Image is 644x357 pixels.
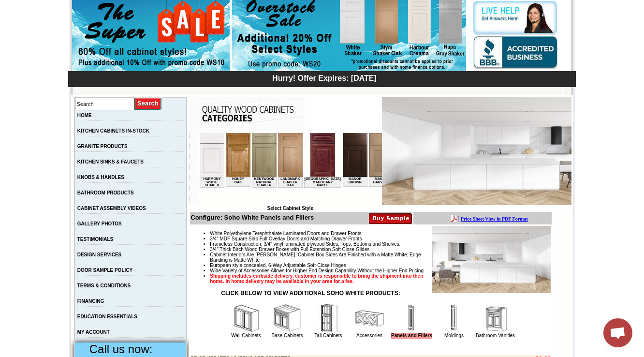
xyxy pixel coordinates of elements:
[77,237,113,242] a: TESTIMONIALS
[391,333,432,339] a: Panels and Fillers
[77,175,124,180] a: KNOBS & HANDLES
[11,1,78,10] a: Price Sheet View in PDF Format
[190,214,314,221] b: Configure: Soho White Panels and Fillers
[77,128,149,134] a: KITCHEN CABINETS IN-STOCK
[382,97,571,205] img: Soho White
[1,2,9,10] img: pdf.png
[271,333,303,338] a: Base Cabinets
[77,113,92,118] a: HOME
[77,329,110,335] a: MY ACCOUNT
[171,44,195,54] td: Manor Harvest
[356,333,382,338] a: Accessories
[267,206,313,211] b: Select Cabinet Style
[77,252,122,257] a: DESIGN SERVICES
[77,221,122,226] a: GALLERY PHOTOS
[77,190,134,195] a: BATHROOM PRODUCTS
[210,236,362,241] span: 3/4" MDF Square Slab Full Overlay Doors and Matching Drawer Fronts
[77,159,144,164] a: KITCHEN SINKS & FAUCETS
[444,333,464,338] a: Moldings
[210,263,346,268] span: European style concealed, 6-Way Adjustable Soft-Close Hinges
[210,268,424,273] span: Wide Variety of Accessories Allows for Higher End Design Capability Without the Higher End Pricing
[77,206,146,211] a: CABINET ASSEMBLY VIDEOS
[476,333,515,338] a: Bathroom Vanities
[232,304,261,333] img: Wall Cabinets
[210,247,369,252] span: 3/4" Thick Birch Wood Drawer Boxes with Full Extension Soft Close Glides
[439,304,468,333] img: Moldings
[77,298,104,304] a: FINANCING
[77,268,132,273] a: DOOR SAMPLE POLICY
[314,333,342,338] a: Tall Cabinets
[77,314,137,319] a: EDUCATION ESSENTIALS
[210,273,424,284] strong: Shipping includes curbside delivery, customer is responsible to bring the shipment into their hom...
[210,241,400,247] span: Frameless Construction; 3/4" vinyl laminated plywood Sides, Tops, Bottoms and Shelves.
[77,283,131,288] a: TERMS & CONDITIONS
[273,304,302,333] img: Base Cabinets
[221,290,400,297] strong: CLICK BELOW TO VIEW ADDITIONAL SOHO WHITE PRODUCTS:
[210,252,421,263] span: Cabinet Interiors Are [PERSON_NAME]. Cabinet Box Sides Are Finished with a Matte White; Edge Band...
[603,318,632,347] div: Open chat
[481,304,510,333] img: Bathroom Vanities
[355,304,384,333] img: Accessories
[210,231,361,236] span: White Polyethylene Terephthalate Laminated Doors and Drawer Fronts
[231,333,261,338] a: Wall Cabinets
[11,4,78,9] b: Price Sheet View in PDF Format
[89,342,153,356] span: Call us now:
[134,97,162,110] input: Submit
[397,304,426,333] img: Panels and Fillers
[73,73,576,83] div: Hurry! Offer Expires: [DATE]
[314,304,343,333] img: Tall Cabinets
[198,133,382,206] iframe: Browser incompatible
[77,144,128,149] a: GRANITE PRODUCTS
[432,226,551,293] img: Product Image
